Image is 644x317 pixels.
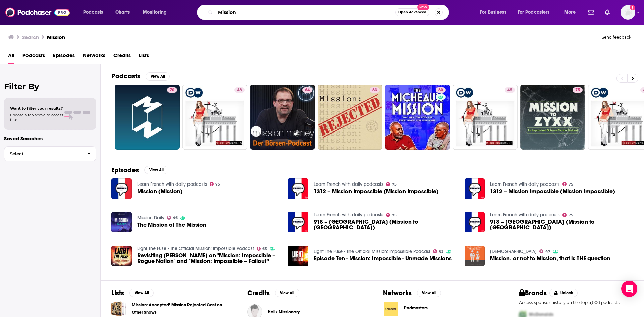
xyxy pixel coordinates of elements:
[490,219,633,230] span: 918 – [GEOGRAPHIC_DATA] (Mission to [GEOGRAPHIC_DATA])
[78,7,112,18] button: open menu
[132,301,225,316] a: Mission: Accepted! Mission Rejected Cast on Other Shows
[10,113,63,122] span: Choose a tab above to access filters.
[392,214,397,217] span: 75
[585,7,597,18] a: Show notifications dropdown
[480,8,506,17] span: For Business
[144,166,168,174] button: View All
[247,289,270,297] h2: Credits
[314,219,457,230] span: 918 – [GEOGRAPHIC_DATA] (Mission to [GEOGRAPHIC_DATA])
[539,249,550,253] a: 47
[475,7,515,18] button: open menu
[314,212,383,218] a: Learn French with daily podcasts
[305,87,310,94] span: 64
[173,216,178,219] span: 46
[111,301,126,316] a: Mission: Accepted! Mission Rejected Cast on Other Shows
[137,189,183,194] a: Mission (Mission)
[203,5,455,20] div: Search podcasts, credits, & more...
[372,87,377,94] span: 63
[383,301,398,317] img: Podmasters logo
[4,146,96,161] button: Select
[111,178,132,199] a: Mission (Mission)
[111,166,168,174] a: EpisodesView All
[22,34,39,40] h3: Search
[564,8,576,17] span: More
[22,50,45,64] a: Podcasts
[83,8,103,17] span: Podcasts
[53,50,75,64] a: Episodes
[237,87,242,94] span: 48
[513,7,559,18] button: open menu
[417,289,441,297] button: View All
[600,34,633,40] button: Send feedback
[167,216,178,220] a: 46
[465,246,485,266] img: Mission, or not to Mission, that is THE question
[137,222,206,228] span: The Mission of The Mission
[182,85,248,150] a: 48
[398,11,426,14] span: Open Advanced
[490,249,537,254] a: Latter-day Saint MissionCast
[383,289,412,297] h2: Networks
[302,87,312,93] a: 64
[288,246,308,266] img: Episode Ten - Mission: Impossible - Unmade Missions
[549,289,578,297] button: Unlock
[314,181,383,187] a: Learn French with daily podcasts
[10,106,63,111] span: Want to filter your results?
[417,4,429,10] span: New
[8,50,14,64] a: All
[288,178,308,199] img: 1312 – Mission Impossible (Mission Impossible)
[83,50,105,64] span: Networks
[247,289,299,297] a: CreditsView All
[490,256,610,261] a: Mission, or not to Mission, that is THE question
[404,305,428,311] span: Podmasters
[453,85,518,150] a: 45
[262,247,267,250] span: 63
[383,301,497,317] button: Podmasters logoPodmasters
[111,166,139,174] h2: Episodes
[520,85,585,150] a: 75
[268,309,300,315] a: Helix Missionary
[250,85,315,150] a: 64
[433,249,444,253] a: 63
[4,152,82,156] span: Select
[111,212,132,232] img: The Mission of The Mission
[4,82,96,91] h2: Filter By
[275,289,299,297] button: View All
[111,289,124,297] h2: Lists
[170,87,174,94] span: 70
[5,6,70,19] a: Podchaser - Follow, Share and Rate Podcasts
[111,72,140,81] h2: Podcasts
[621,5,635,20] span: Logged in as gbrussel
[490,212,560,218] a: Learn French with daily podcasts
[314,256,452,261] span: Episode Ten - Mission: Impossible - Unmade Missions
[559,7,584,18] button: open menu
[314,189,439,194] a: 1312 – Mission Impossible (Mission Impossible)
[146,72,170,81] button: View All
[111,246,132,266] img: Revisiting Christopher McQuarrie on "Mission: Impossible – Rogue Nation" and "Mission: Impossible...
[575,87,580,94] span: 75
[47,34,65,40] h3: Mission
[519,289,547,297] h2: Brands
[507,87,512,94] span: 45
[143,8,167,17] span: Monitoring
[111,7,134,18] a: Charts
[137,253,280,264] span: Revisiting [PERSON_NAME] on "Mission: Impossible – Rogue Nation" and "Mission: Impossible – Fallout”
[288,212,308,232] img: 918 – Mission sur Mars (Mission to Mars)
[573,87,583,93] a: 75
[115,85,180,150] a: 70
[386,213,397,217] a: 75
[257,247,267,251] a: 63
[138,7,175,18] button: open menu
[113,50,131,64] a: Credits
[137,253,280,264] a: Revisiting Christopher McQuarrie on "Mission: Impossible – Rogue Nation" and "Mission: Impossible...
[210,182,220,186] a: 75
[318,85,383,150] a: 63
